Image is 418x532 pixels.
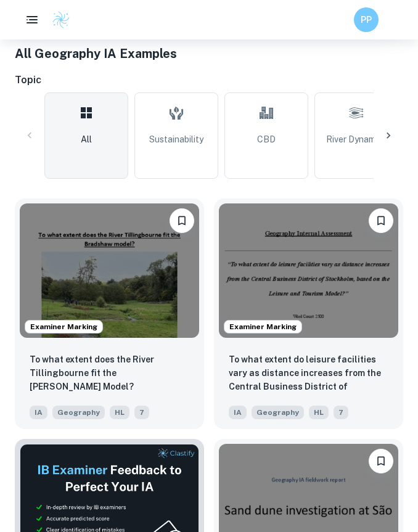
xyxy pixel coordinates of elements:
span: IA [30,406,47,419]
span: Geography [52,406,105,419]
span: HL [309,406,329,419]
span: 7 [134,406,149,419]
button: Bookmark [369,449,393,473]
button: Bookmark [170,208,194,233]
img: Geography IA example thumbnail: To what extent does the River Tillingbou [20,203,199,338]
h6: PP [359,13,374,27]
a: Examiner MarkingBookmarkTo what extent does the River Tillingbourne fit the Bradshaw Model?IAGeog... [15,198,204,429]
h1: All Geography IA Examples [15,44,403,63]
span: IA [229,406,247,419]
p: To what extent do leisure facilities vary as distance increases from the Central Business Distric... [229,353,388,395]
img: Clastify logo [52,10,70,29]
button: Bookmark [369,208,393,233]
span: Examiner Marking [224,321,301,332]
p: To what extent does the River Tillingbourne fit the Bradshaw Model? [30,353,189,393]
img: Geography IA example thumbnail: To what extent do leisure facilities var [219,203,398,338]
h6: Topic [15,73,403,88]
span: HL [110,406,129,419]
span: 7 [334,406,348,419]
button: PP [354,7,379,32]
span: All [81,133,92,146]
a: Examiner MarkingBookmarkTo what extent do leisure facilities vary as distance increases from the ... [214,198,403,429]
span: River Dynamics [326,133,387,146]
span: Examiner Marking [25,321,102,332]
span: Geography [252,406,304,419]
span: CBD [257,133,276,146]
span: Sustainability [149,133,203,146]
a: Clastify logo [44,10,70,29]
